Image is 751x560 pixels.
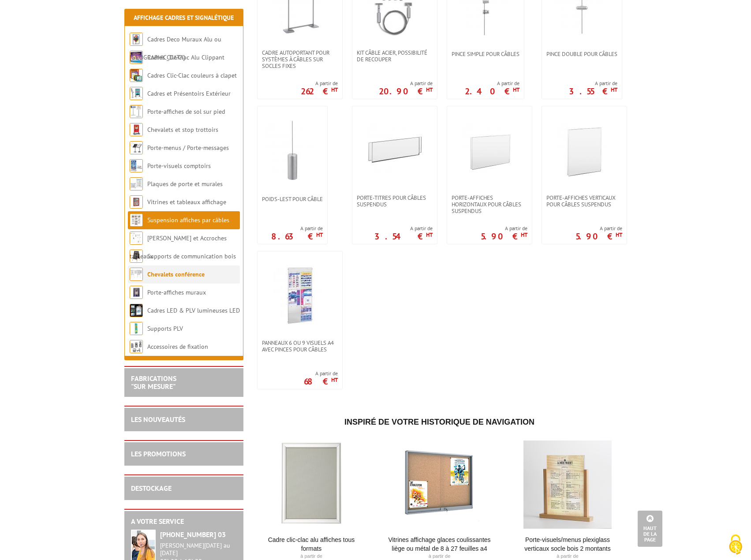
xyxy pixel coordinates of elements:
[130,322,143,335] img: Supports PLV
[130,105,143,118] img: Porte-affiches de sol sur pied
[258,196,327,202] a: Poids-lest pour câble
[130,33,143,46] img: Cadres Deco Muraux Alu ou Bois
[616,231,622,239] sup: HT
[258,49,342,69] a: Cadre autoportant pour systèmes à câbles sur socles fixes
[130,340,143,353] img: Accessoires de fixation
[546,194,622,208] span: Porte-affiches verticaux pour câbles suspendus
[147,325,183,332] a: Supports PLV
[465,89,519,94] p: 2.40 €
[147,198,226,206] a: Vitrines et tableaux affichage
[147,90,231,97] a: Cadres et Présentoirs Extérieur
[546,51,617,57] span: Pince double pour câbles
[357,49,433,63] span: Kit Câble acier, possibilité de recouper
[481,234,527,239] p: 5.90 €
[385,553,494,560] p: À partir de
[426,231,433,239] sup: HT
[130,141,143,154] img: Porte-menus / Porte-messages
[301,80,338,87] span: A partir de
[160,530,226,539] strong: [PHONE_NUMBER] 03
[147,126,218,134] a: Chevalets et stop trottoirs
[304,370,338,377] span: A partir de
[301,89,338,94] p: 262 €
[130,123,143,136] img: Chevalets et stop trottoirs
[513,553,622,560] p: À partir de
[575,234,622,239] p: 5.90 €
[262,119,323,181] img: Poids-lest pour câble
[147,144,229,152] a: Porte-menus / Porte-messages
[379,80,433,87] span: A partir de
[385,535,494,553] a: Vitrines affichage glaces coulissantes liège ou métal de 8 à 27 feuilles A4
[575,225,622,232] span: A partir de
[553,119,615,181] img: Porte-affiches verticaux pour câbles suspendus
[331,86,338,93] sup: HT
[611,86,617,93] sup: HT
[271,225,323,232] span: A partir de
[130,177,143,190] img: Plaques de porte et murales
[374,225,433,232] span: A partir de
[130,286,143,299] img: Porte-affiches muraux
[357,194,433,208] span: Porte-titres pour câbles suspendus
[130,159,143,172] img: Porte-visuels comptoirs
[130,35,221,61] a: Cadres Deco Muraux Alu ou [GEOGRAPHIC_DATA]
[452,194,527,214] span: Porte-affiches horizontaux pour câbles suspendus
[257,535,366,553] a: Cadre Clic-Clac Alu affiches tous formats
[134,14,234,22] a: Affichage Cadres et Signalétique
[147,252,236,260] a: Supports de communication bois
[521,231,527,239] sup: HT
[130,234,227,260] a: [PERSON_NAME] et Accroches tableaux
[364,119,426,181] img: Porte-titres pour câbles suspendus
[352,49,437,63] a: Kit Câble acier, possibilité de recouper
[725,534,747,556] img: Cookies (fenêtre modale)
[720,530,751,560] button: Cookies (fenêtre modale)
[465,80,519,87] span: A partir de
[316,231,323,239] sup: HT
[147,288,206,296] a: Porte-affiches muraux
[130,87,143,100] img: Cadres et Présentoirs Extérieur
[258,340,342,353] a: Panneaux 6 ou 9 visuels A4 avec pinces pour câbles
[130,304,143,317] img: Cadres LED & PLV lumineuses LED
[331,376,338,384] sup: HT
[379,89,433,94] p: 20.90 €
[130,213,143,227] img: Suspension affiches par câbles
[269,265,331,326] img: Panneaux 6 ou 9 visuels A4 avec pinces pour câbles
[147,53,224,61] a: Cadres Clic-Clac Alu Clippant
[542,194,627,208] a: Porte-affiches verticaux pour câbles suspendus
[426,86,433,93] sup: HT
[130,268,143,281] img: Chevalets conférence
[130,195,143,209] img: Vitrines et tableaux affichage
[147,108,225,116] a: Porte-affiches de sol sur pied
[271,234,323,239] p: 8.63 €
[513,86,519,93] sup: HT
[147,306,240,314] a: Cadres LED & PLV lumineuses LED
[542,51,622,57] a: Pince double pour câbles
[447,194,532,214] a: Porte-affiches horizontaux pour câbles suspendus
[257,553,366,560] p: À partir de
[344,418,534,426] span: Inspiré de votre historique de navigation
[262,340,338,353] span: Panneaux 6 ou 9 visuels A4 avec pinces pour câbles
[147,343,208,351] a: Accessoires de fixation
[374,234,433,239] p: 3.54 €
[147,216,229,224] a: Suspension affiches par câbles
[131,374,176,391] a: FABRICATIONS"Sur Mesure"
[262,196,323,202] span: Poids-lest pour câble
[131,518,237,526] h2: A votre service
[513,535,622,553] a: Porte-Visuels/Menus Plexiglass Verticaux Socle Bois 2 Montants
[131,449,186,458] a: LES PROMOTIONS
[452,51,519,57] span: Pince simple pour câbles
[447,51,524,57] a: Pince simple pour câbles
[569,89,617,94] p: 3.55 €
[638,511,662,547] a: Haut de la page
[160,542,237,557] div: [PERSON_NAME][DATE] au [DATE]
[352,194,437,208] a: Porte-titres pour câbles suspendus
[131,415,185,424] a: LES NOUVEAUTÉS
[459,119,520,181] img: Porte-affiches horizontaux pour câbles suspendus
[147,71,237,79] a: Cadres Clic-Clac couleurs à clapet
[130,69,143,82] img: Cadres Clic-Clac couleurs à clapet
[147,180,223,188] a: Plaques de porte et murales
[304,379,338,384] p: 68 €
[481,225,527,232] span: A partir de
[147,270,205,278] a: Chevalets conférence
[262,49,338,69] span: Cadre autoportant pour systèmes à câbles sur socles fixes
[130,231,143,245] img: Cimaises et Accroches tableaux
[131,484,172,493] a: DESTOCKAGE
